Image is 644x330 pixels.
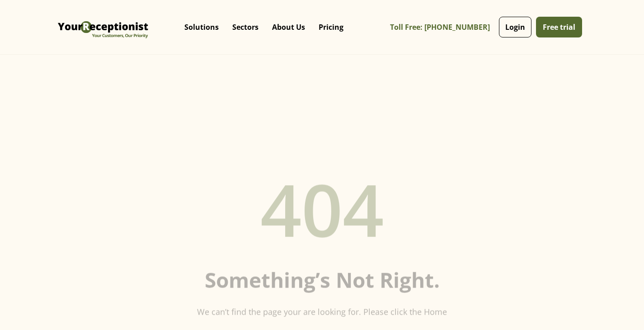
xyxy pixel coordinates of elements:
[205,267,440,292] h2: Something’s not right.
[536,17,582,37] a: Free trial
[184,23,219,32] p: Solutions
[56,7,150,47] img: Virtual Receptionist - Answering Service - Call and Live Chat Receptionist - Virtual Receptionist...
[312,14,350,41] a: Pricing
[260,154,384,263] h1: 404
[226,9,265,45] div: Sectors
[178,9,226,45] div: Solutions
[56,7,150,47] a: home
[272,23,305,32] p: About Us
[232,23,259,32] p: Sectors
[499,17,531,37] a: Login
[390,17,497,37] a: Toll Free: [PHONE_NUMBER]
[265,9,312,45] div: About Us
[197,306,447,318] p: We can’t find the page your are looking for. Please click the Home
